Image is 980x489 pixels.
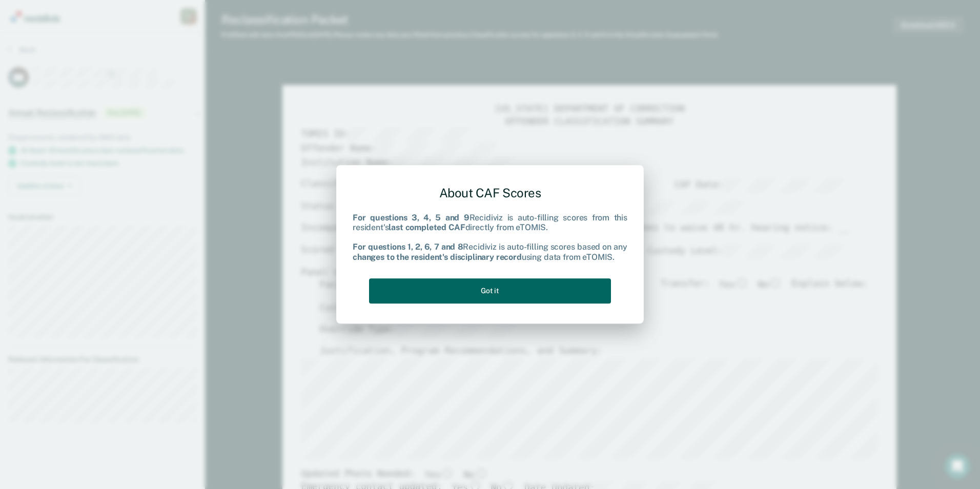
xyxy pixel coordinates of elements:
[369,278,611,303] button: Got it
[353,177,627,209] div: About CAF Scores
[353,213,627,262] div: Recidiviz is auto-filling scores from this resident's directly from eTOMIS. Recidiviz is auto-fil...
[353,252,522,262] b: changes to the resident's disciplinary record
[389,222,465,232] b: last completed CAF
[353,242,463,252] b: For questions 1, 2, 6, 7 and 8
[353,213,469,222] b: For questions 3, 4, 5 and 9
